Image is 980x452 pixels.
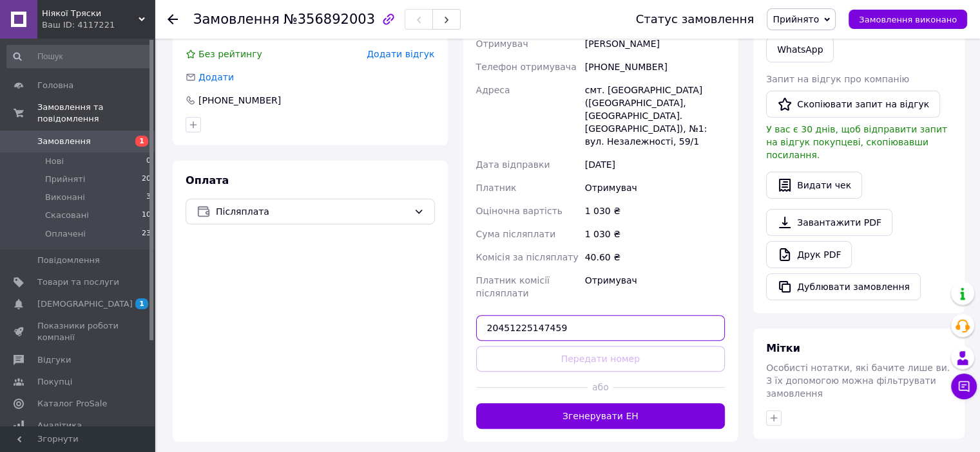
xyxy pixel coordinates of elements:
[37,420,82,431] span: Аналітика
[588,381,613,393] span: або
[37,376,72,388] span: Покупці
[476,183,517,193] span: Платник
[45,210,89,221] span: Скасовані
[766,273,921,300] button: Дублювати замовлення
[476,62,577,72] span: Телефон отримувача
[37,102,155,125] span: Замовлення та повідомлення
[766,37,834,62] a: WhatsApp
[198,72,234,82] span: Додати
[766,124,947,160] span: У вас є 30 днів, щоб відправити запит на відгук покупцеві, скопіювавши посилання.
[859,15,957,24] span: Замовлення виконано
[146,156,151,167] span: 0
[766,209,892,236] a: Завантажити PDF
[37,255,100,266] span: Повідомлення
[193,12,280,27] span: Замовлення
[186,174,229,186] span: Оплата
[142,210,151,221] span: 10
[367,49,434,59] span: Додати відгук
[37,136,91,147] span: Замовлення
[45,156,64,167] span: Нові
[45,228,86,240] span: Оплачені
[476,39,528,49] span: Отримувач
[283,12,375,27] span: №356892003
[37,276,119,288] span: Товари та послуги
[582,246,727,269] div: 40.60 ₴
[476,229,556,239] span: Сума післяплати
[168,13,178,26] div: Повернутися назад
[582,222,727,246] div: 1 030 ₴
[582,153,727,176] div: [DATE]
[766,74,909,84] span: Запит на відгук про компанію
[582,32,727,55] div: [PERSON_NAME]
[37,398,107,410] span: Каталог ProSale
[476,403,725,429] button: Згенерувати ЕН
[766,172,862,199] button: Видати чек
[476,275,550,298] span: Платник комісії післяплати
[37,80,73,91] span: Головна
[476,85,510,95] span: Адреса
[582,176,727,199] div: Отримувач
[766,342,800,354] span: Мітки
[37,298,133,310] span: [DEMOGRAPHIC_DATA]
[582,199,727,222] div: 1 030 ₴
[198,49,262,59] span: Без рейтингу
[37,320,119,343] span: Показники роботи компанії
[42,19,155,31] div: Ваш ID: 4117221
[135,298,148,309] span: 1
[146,192,151,203] span: 3
[476,252,579,262] span: Комісія за післяплату
[476,315,725,341] input: Номер експрес-накладної
[216,204,408,219] span: Післяплата
[636,13,754,26] div: Статус замовлення
[766,363,950,399] span: Особисті нотатки, які бачите лише ви. З їх допомогою можна фільтрувати замовлення
[142,174,151,185] span: 20
[773,14,819,24] span: Прийнято
[582,55,727,78] div: [PHONE_NUMBER]
[142,228,151,240] span: 23
[45,174,85,185] span: Прийняті
[476,159,550,170] span: Дата відправки
[849,10,967,29] button: Замовлення виконано
[37,354,71,366] span: Відгуки
[766,241,852,268] a: Друк PDF
[6,45,152,68] input: Пошук
[476,206,562,216] span: Оціночна вартість
[582,269,727,305] div: Отримувач
[135,136,148,147] span: 1
[45,192,85,203] span: Виконані
[197,94,282,107] div: [PHONE_NUMBER]
[951,374,977,399] button: Чат з покупцем
[766,91,940,118] button: Скопіювати запит на відгук
[582,78,727,153] div: смт. [GEOGRAPHIC_DATA] ([GEOGRAPHIC_DATA], [GEOGRAPHIC_DATA]. [GEOGRAPHIC_DATA]), №1: вул. Незале...
[42,8,139,19] span: Ніякої Тряски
